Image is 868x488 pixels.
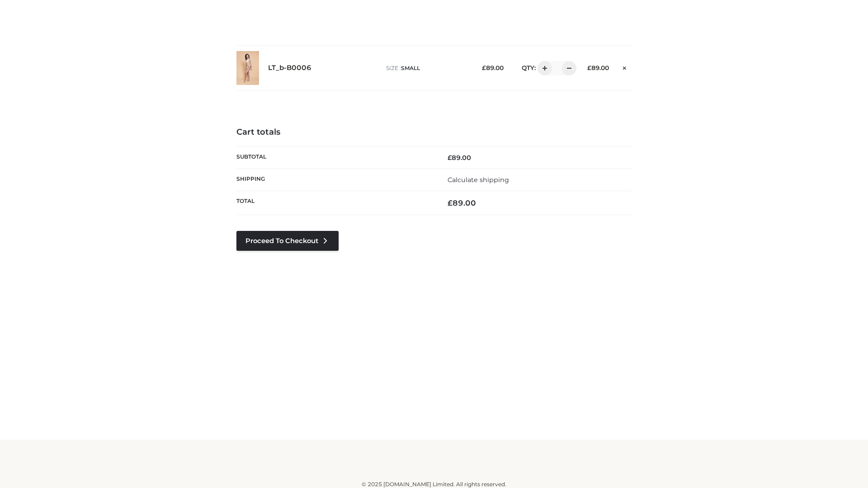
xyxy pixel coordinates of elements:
h4: Cart totals [236,127,632,137]
th: Subtotal [236,146,434,169]
a: Proceed to Checkout [236,231,339,251]
bdi: 89.00 [587,64,609,71]
bdi: 89.00 [482,64,504,71]
bdi: 89.00 [448,154,471,162]
bdi: 89.00 [448,198,476,207]
p: size : [386,64,468,72]
a: Remove this item [618,61,632,73]
span: £ [587,64,591,71]
img: LT_b-B0006 - SMALL [236,51,259,85]
span: SMALL [401,65,420,71]
th: Shipping [236,169,434,191]
span: £ [448,198,453,207]
a: LT_b-B0006 [268,64,311,72]
a: Calculate shipping [448,176,509,184]
div: QTY: [513,61,573,75]
span: £ [448,154,452,162]
span: £ [482,64,486,71]
th: Total [236,191,434,215]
